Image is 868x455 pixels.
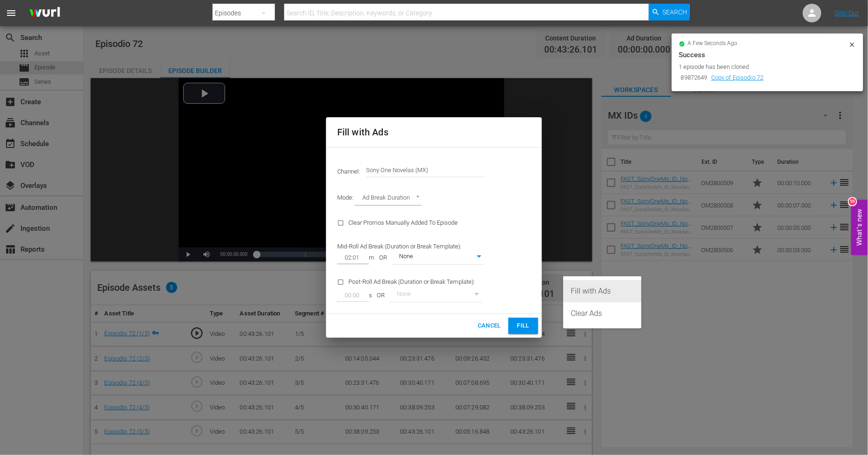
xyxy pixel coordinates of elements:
span: Fill [516,321,531,331]
span: m [369,254,374,262]
a: Copy of Episodio 72 [711,74,764,81]
a: Sign Out [835,9,859,17]
span: Cancel [478,321,501,331]
div: Post-Roll Ad Break (Duration or Break Template): [332,270,490,308]
span: Search [663,4,688,20]
span: menu [6,7,17,19]
button: Open Feedback Widget [851,200,868,255]
div: None [392,251,485,264]
img: ans4CAIJ8jUAAAAAAAAAAAAAAAAAAAAAAAAgQb4GAAAAAAAAAAAAAAAAAAAAAAAAJMjXAAAAAAAAAAAAAAAAAAAAAAAAgAT5G... [22,2,67,24]
span: s [369,291,372,300]
div: Success [679,49,856,60]
div: Clear Promos Manually Added To Episode [332,211,490,235]
button: Fill [508,318,538,334]
div: None [389,288,482,301]
span: Mid-Roll Ad Break (Duration or Break Template): [337,242,461,249]
div: 10 [849,198,856,206]
span: Channel: [337,168,366,175]
div: Mode: [332,187,536,211]
td: 89872649 [679,72,709,84]
div: 1 episode has been cloned [679,62,846,72]
button: Cancel [474,318,505,334]
div: Fill with Ads [571,280,634,302]
span: a few seconds ago [688,40,738,47]
h2: Fill with Ads [337,125,531,140]
div: Clear Ads [571,302,634,325]
span: OR [374,254,392,262]
span: OR [372,291,389,300]
div: Ad Break Duration [355,192,421,205]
